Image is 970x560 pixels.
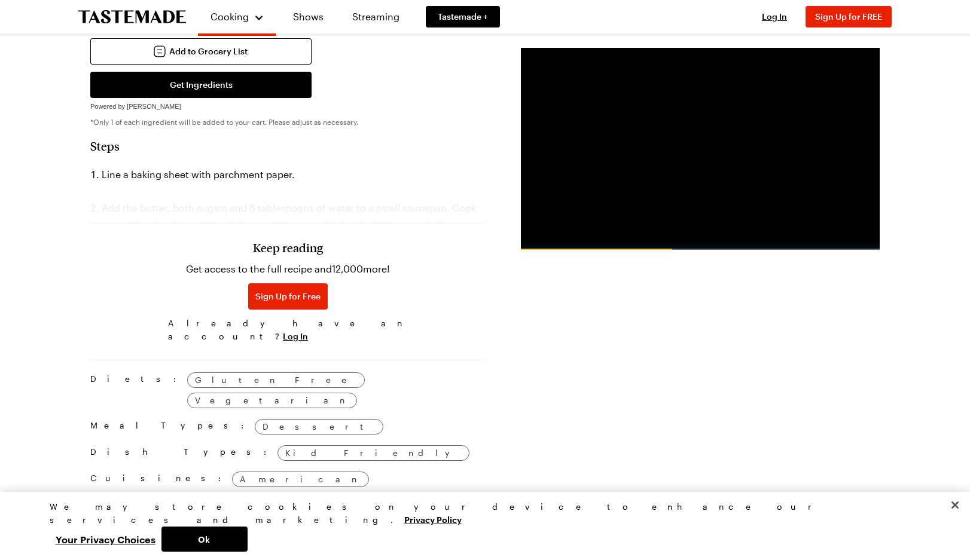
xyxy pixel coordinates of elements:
[187,393,357,408] a: Vegetarian
[90,117,485,127] p: *Only 1 of each ingredient will be added to your cart. Please adjust as necessary.
[195,374,357,387] span: Gluten Free
[169,45,248,57] span: Add to Grocery List
[438,11,488,23] span: Tastemade +
[78,10,186,24] a: To Tastemade Home Page
[90,103,181,110] span: Powered by [PERSON_NAME]
[942,492,968,518] button: Close
[521,48,880,250] video-js: Video Player
[90,372,182,408] span: Diets:
[168,317,407,343] span: Already have an account?
[211,11,249,22] span: Cooking
[90,99,181,111] a: Powered by [PERSON_NAME]
[277,445,469,461] a: Kid Friendly
[90,139,485,153] h2: Steps
[90,445,273,461] span: Dish Types:
[806,6,892,27] button: Sign Up for FREE
[186,262,390,276] p: Get access to the full recipe and 12,000 more!
[90,165,485,184] li: Line a baking sheet with parchment paper.
[90,419,250,434] span: Meal Types:
[50,500,911,527] div: We may store cookies on your device to enhance our services and marketing.
[248,283,328,310] button: Sign Up for Free
[751,11,798,23] button: Log In
[255,419,383,434] a: Dessert
[426,6,500,27] a: Tastemade +
[187,372,365,388] a: Gluten Free
[161,527,248,552] button: Ok
[90,38,312,65] button: Add to Grocery List
[90,72,312,98] button: Get Ingredients
[263,420,376,433] span: Dessert
[210,5,264,29] button: Cooking
[285,446,462,460] span: Kid Friendly
[253,240,323,255] h3: Keep reading
[521,48,880,250] iframe: Advertisement
[90,472,227,487] span: Cuisines:
[255,290,321,302] span: Sign Up for Free
[815,11,882,22] span: Sign Up for FREE
[404,513,462,525] a: More information about your privacy, opens in a new tab
[762,11,787,22] span: Log In
[283,331,308,342] button: Log In
[240,473,361,486] span: American
[50,527,161,552] button: Your Privacy Choices
[195,394,349,407] span: Vegetarian
[50,500,911,552] div: Privacy
[232,472,369,487] a: American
